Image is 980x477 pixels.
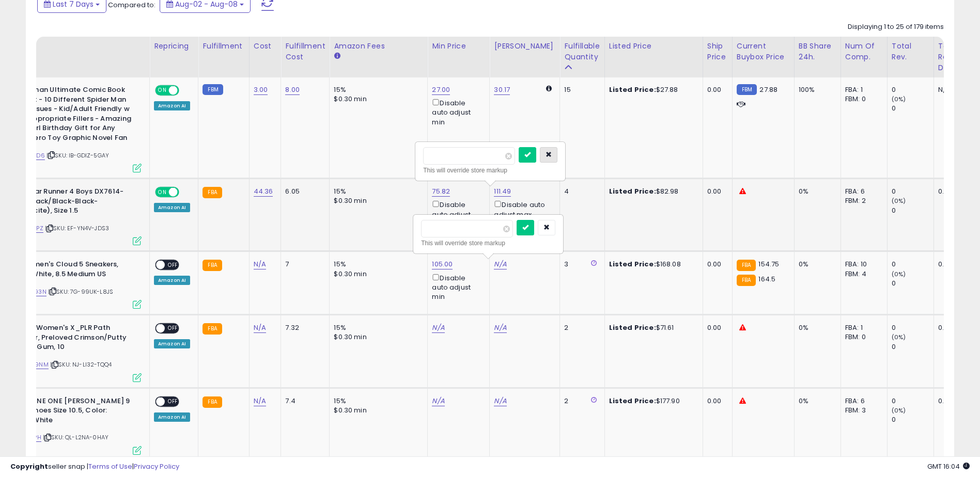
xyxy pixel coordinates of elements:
div: 0 [892,104,934,113]
div: Amazon AI [154,276,190,285]
div: 15% [334,260,419,269]
div: FBA: 1 [845,85,879,94]
small: FBM [737,84,757,95]
span: | SKU: 7G-99UK-L8JS [48,288,113,296]
a: N/A [254,259,266,269]
div: 0 [892,279,934,288]
b: NIKE Star Runner 4 Boys DX7614-002 (Black/Black-Black-Anthracite), Size 1.5 [10,187,135,218]
div: FBM: 2 [845,196,879,205]
div: 15 [564,85,596,94]
span: 154.75 [758,259,779,269]
a: N/A [494,396,506,406]
div: 3 [564,260,596,269]
small: (0%) [892,95,906,103]
b: Spiderman Ultimate Comic Book Gift Set - 10 Different Spider Man ONLY Issues - Kid/Adult Friendly... [10,85,135,145]
a: 30.17 [494,85,510,95]
span: | SKU: QL-L2NA-0HAY [43,433,108,441]
div: Repricing [154,41,194,52]
small: FBA [737,275,756,286]
div: 0% [799,187,833,196]
a: N/A [494,259,506,269]
span: 2025-08-16 16:04 GMT [927,462,970,471]
a: 75.82 [432,186,450,197]
div: Ship Price [707,41,728,62]
div: 2 [564,323,596,332]
div: Amazon AI [154,339,190,348]
div: [PERSON_NAME] [494,41,555,52]
div: Current Buybox Price [737,41,790,62]
div: 100% [799,85,833,94]
span: 27.88 [759,85,777,94]
div: FBM: 0 [845,332,879,342]
div: Disable auto adjust min [432,199,481,229]
a: N/A [254,396,266,406]
div: N/A [938,85,961,94]
span: OFF [178,86,194,95]
div: 0 [892,206,934,215]
div: 0.00 [938,260,961,269]
small: (0%) [892,197,906,205]
div: $0.30 min [334,269,419,279]
span: OFF [165,261,181,269]
div: $177.90 [609,396,695,406]
span: ON [156,188,169,197]
div: 15% [334,85,419,94]
b: HOKA ONE ONE [PERSON_NAME] 9 Mens Shoes Size 10.5, Color: Black/White [10,396,135,428]
i: Calculated using Dynamic Max Price. [546,85,552,92]
div: 0 [892,415,934,424]
span: | SKU: EF-YN4V-JDS3 [45,224,109,232]
div: Cost [254,41,277,52]
div: FBM: 3 [845,406,879,415]
small: (0%) [892,406,906,415]
div: seller snap | | [10,462,179,472]
div: 7 [285,260,321,269]
div: 0 [892,187,934,196]
span: OFF [165,324,181,333]
strong: Copyright [10,462,48,471]
div: $0.30 min [334,196,419,205]
small: (0%) [892,333,906,341]
div: Displaying 1 to 25 of 179 items [848,22,944,32]
div: $0.30 min [334,94,419,104]
div: Disable auto adjust min [432,272,481,302]
div: 0% [799,260,833,269]
div: FBA: 6 [845,187,879,196]
div: Fulfillment [203,41,244,52]
div: 0 [892,323,934,332]
a: 8.00 [285,85,300,95]
span: 164.5 [758,274,775,284]
small: (0%) [892,270,906,278]
div: FBA: 10 [845,260,879,269]
div: 7.4 [285,396,321,406]
div: Fulfillable Quantity [564,41,600,62]
a: Terms of Use [88,462,132,471]
div: Disable auto adjust min [432,97,481,127]
div: Amazon AI [154,412,190,422]
a: N/A [432,396,444,406]
div: $71.61 [609,323,695,332]
div: This will override store markup [421,238,555,248]
b: adidas Women's X_PLR Path Sneaker, Preloved Crimson/Putty Mauve/Gum, 10 [10,323,135,355]
b: Listed Price: [609,396,656,406]
a: 105.00 [432,259,453,269]
small: Amazon Fees. [334,52,340,61]
div: Num of Comp. [845,41,883,62]
div: Min Price [432,41,485,52]
small: FBA [203,187,222,198]
div: 0.00 [938,396,961,406]
div: $82.98 [609,187,695,196]
div: 6.05 [285,187,321,196]
span: | SKU: NJ-LI32-TQQ4 [50,360,112,369]
div: $0.30 min [334,332,419,342]
b: Listed Price: [609,186,656,196]
div: Amazon AI [154,203,190,212]
small: FBA [203,323,222,335]
small: FBA [737,260,756,271]
div: FBM: 4 [845,269,879,279]
div: Total Rev. Diff. [938,41,965,73]
div: $27.88 [609,85,695,94]
div: 0.00 [707,323,724,332]
div: FBM: 0 [845,94,879,104]
small: FBA [203,396,222,408]
div: Disable auto adjust max [494,199,552,219]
